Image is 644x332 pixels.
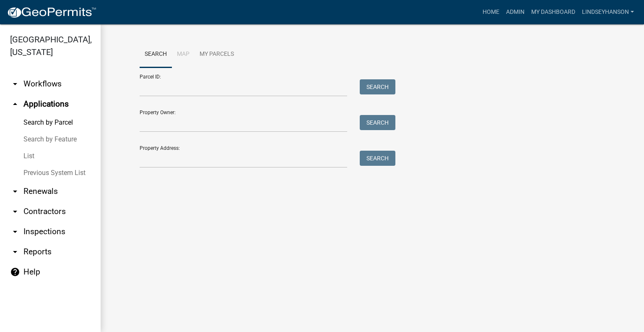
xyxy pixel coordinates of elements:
i: help [10,267,20,277]
a: My Dashboard [528,4,579,20]
i: arrow_drop_down [10,186,20,196]
button: Search [360,79,395,94]
i: arrow_drop_up [10,99,20,109]
button: Search [360,115,395,130]
a: Home [479,4,503,20]
a: My Parcels [195,41,239,68]
a: Lindseyhanson [579,4,637,20]
a: Admin [503,4,528,20]
i: arrow_drop_down [10,247,20,257]
i: arrow_drop_down [10,79,20,89]
button: Search [360,151,395,166]
a: Search [140,41,172,68]
i: arrow_drop_down [10,227,20,237]
i: arrow_drop_down [10,207,20,217]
